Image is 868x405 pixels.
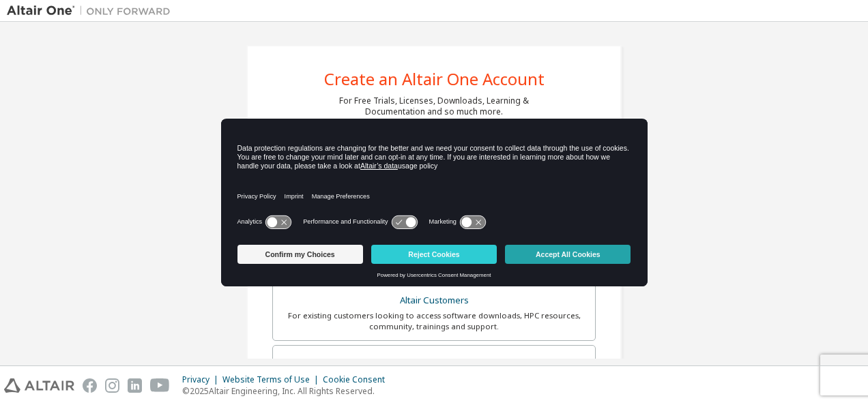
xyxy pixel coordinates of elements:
p: © 2025 Altair Engineering, Inc. All Rights Reserved. [182,385,393,397]
div: Privacy [182,374,222,385]
div: Cookie Consent [323,374,393,385]
img: Altair One [7,4,177,18]
div: Website Terms of Use [222,374,323,385]
div: Students [281,354,587,373]
img: facebook.svg [83,378,97,393]
div: Create an Altair One Account [324,71,545,87]
div: For Free Trials, Licenses, Downloads, Learning & Documentation and so much more. [339,95,529,117]
img: altair_logo.svg [4,378,74,393]
div: Altair Customers [281,291,587,310]
img: youtube.svg [150,378,170,393]
img: instagram.svg [105,378,119,393]
img: linkedin.svg [128,378,142,393]
div: For existing customers looking to access software downloads, HPC resources, community, trainings ... [281,310,587,332]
